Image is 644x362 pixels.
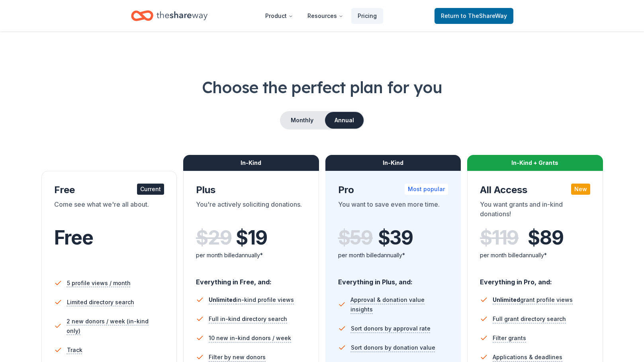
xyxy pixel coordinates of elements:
span: $ 39 [378,227,413,249]
div: Everything in Free, and: [196,270,306,287]
div: Everything in Plus, and: [338,270,448,287]
div: All Access [480,184,590,196]
div: Everything in Pro, and: [480,270,590,287]
div: Pro [338,184,448,196]
a: Pricing [351,8,383,24]
span: 10 new in-kind donors / week [209,333,291,343]
span: Limited directory search [67,297,134,307]
div: In-Kind + Grants [467,155,603,171]
div: Free [54,184,164,196]
span: to TheShareWay [461,12,507,19]
span: $ 19 [236,227,267,249]
button: Annual [325,112,364,129]
button: Product [259,8,299,24]
div: Come see what we're all about. [54,200,164,222]
div: In-Kind [325,155,461,171]
div: Current [137,184,164,195]
button: Resources [301,8,350,24]
span: Return [441,11,507,21]
a: Home [131,6,207,25]
div: per month billed annually* [338,250,448,260]
span: Approval & donation value insights [350,295,448,314]
div: per month billed annually* [480,250,590,260]
h1: Choose the perfect plan for you [32,76,612,98]
div: per month billed annually* [196,250,306,260]
div: Most popular [405,184,448,195]
span: $ 89 [528,227,563,249]
a: Returnto TheShareWay [435,8,513,24]
span: grant profile views [493,296,573,303]
span: Sort donors by donation value [351,343,435,352]
span: Full in-kind directory search [209,314,287,324]
div: You want to save even more time. [338,200,448,222]
span: 5 profile views / month [67,278,131,288]
nav: Main [259,6,383,25]
span: Sort donors by approval rate [351,324,431,333]
button: Monthly [281,112,323,129]
span: Applications & deadlines [493,352,562,362]
div: New [571,184,590,195]
span: Full grant directory search [493,314,566,324]
span: Unlimited [493,296,520,303]
span: Filter by new donors [209,352,266,362]
span: Filter grants [493,333,526,343]
div: Plus [196,184,306,196]
span: 2 new donors / week (in-kind only) [67,317,164,336]
span: Free [54,226,93,249]
span: Unlimited [209,296,236,303]
span: in-kind profile views [209,296,294,303]
div: You want grants and in-kind donations! [480,200,590,222]
div: You're actively soliciting donations. [196,200,306,222]
span: Track [67,345,82,355]
div: In-Kind [183,155,319,171]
